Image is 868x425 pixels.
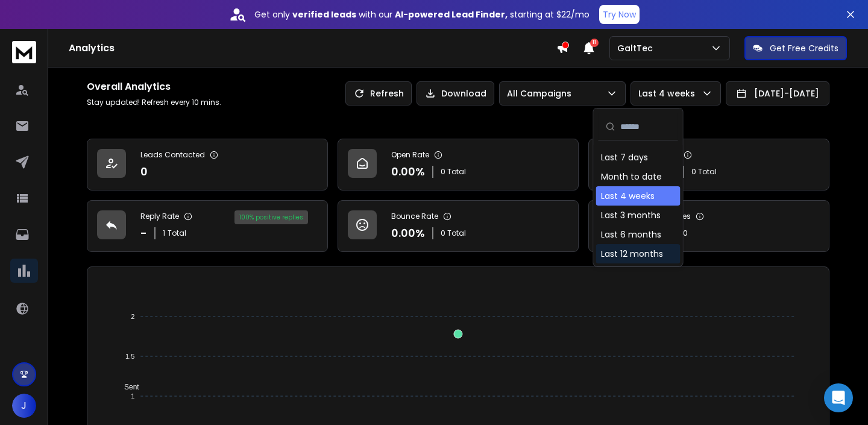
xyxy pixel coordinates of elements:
p: Bounce Rate [391,212,438,221]
div: 100 % positive replies [234,210,308,224]
p: 0 Total [691,167,717,177]
span: Total [168,228,186,238]
a: Open Rate0.00%0 Total [338,139,579,190]
button: Download [417,81,494,105]
div: Open Intercom Messenger [824,383,853,412]
a: Leads Contacted0 [87,139,328,190]
span: Sent [115,383,139,391]
p: GaltTec [617,42,658,54]
h1: Overall Analytics [87,80,221,94]
button: Get Free Credits [744,36,847,60]
p: Get only with our starting at $22/mo [254,8,590,20]
a: Click Rate0.00%0 Total [588,139,829,190]
p: 0.00 % [391,225,425,242]
div: Month to date [601,171,662,183]
button: [DATE]-[DATE] [726,81,829,105]
a: Bounce Rate0.00%0 Total [338,200,579,252]
p: 0 Total [441,167,466,177]
button: Try Now [599,5,640,24]
p: Get Free Credits [770,42,838,54]
p: 0 Total [441,228,466,238]
img: logo [12,41,36,63]
tspan: 1.5 [125,353,134,360]
p: All Campaigns [507,87,576,99]
p: 0.00 % [391,163,425,180]
p: Last 4 weeks [638,87,700,99]
p: 0 [140,163,148,180]
p: Reply Rate [140,212,179,221]
p: Leads Contacted [140,150,205,160]
p: - [140,225,147,242]
a: Reply Rate-1Total100% positive replies [87,200,328,252]
p: Stay updated! Refresh every 10 mins. [87,98,221,107]
div: Last 12 months [601,248,663,260]
h1: Analytics [69,41,556,55]
a: Opportunities1$10000 [588,200,829,252]
div: Last 6 months [601,228,661,241]
div: Last 7 days [601,151,648,163]
strong: verified leads [292,8,356,20]
span: 1 [163,228,165,238]
strong: AI-powered Lead Finder, [395,8,508,20]
p: Open Rate [391,150,429,160]
tspan: 2 [131,313,134,320]
p: Try Now [603,8,636,20]
p: Download [441,87,486,99]
p: Refresh [370,87,404,99]
div: Last 4 weeks [601,190,655,202]
button: J [12,394,36,418]
div: Last 3 months [601,209,661,221]
tspan: 1 [131,392,134,400]
button: Refresh [345,81,412,105]
span: 11 [590,39,599,47]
